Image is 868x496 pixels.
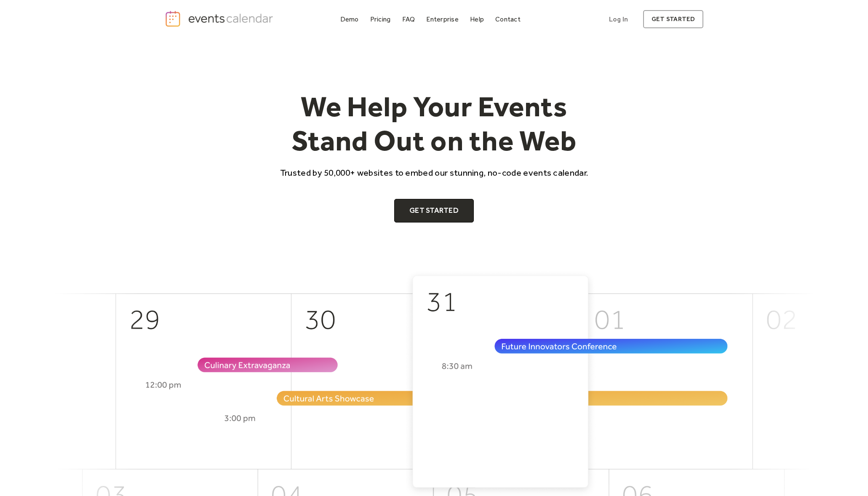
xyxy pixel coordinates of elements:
[165,10,276,27] a: home
[467,13,487,25] a: Help
[470,17,484,21] div: Help
[402,17,415,21] div: FAQ
[367,13,394,25] a: Pricing
[423,13,462,25] a: Enterprise
[272,166,596,179] p: Trusted by 50,000+ websites to embed our stunning, no-code events calendar.
[399,13,419,25] a: FAQ
[370,17,391,21] div: Pricing
[394,199,474,223] a: Get Started
[272,89,596,158] h1: We Help Your Events Stand Out on the Web
[337,13,362,25] a: Demo
[340,17,359,21] div: Demo
[492,13,524,25] a: Contact
[495,17,521,21] div: Contact
[426,17,458,21] div: Enterprise
[643,10,703,28] a: get started
[601,10,636,28] a: Log In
